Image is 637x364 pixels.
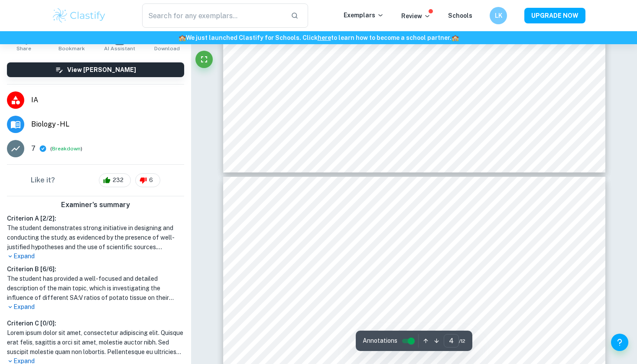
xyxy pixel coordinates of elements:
[7,252,184,261] p: Expand
[154,45,180,52] span: Download
[7,264,184,274] h6: Criterion B [ 6 / 6 ]:
[363,336,397,345] span: Annotations
[7,302,184,312] p: Expand
[108,176,128,185] span: 232
[179,34,186,41] span: 🏫
[490,7,507,24] button: LK
[3,200,188,210] h6: Examiner's summary
[52,145,81,153] button: Breakdown
[67,65,136,75] h6: View [PERSON_NAME]
[344,10,384,20] p: Exemplars
[524,8,585,23] button: UPGRADE NOW
[31,175,55,185] h6: Like it?
[7,62,184,77] button: View [PERSON_NAME]
[31,143,36,154] p: 7
[142,3,284,28] input: Search for any exemplars...
[611,334,628,351] button: Help and Feedback
[459,337,465,345] span: / 12
[99,173,131,187] div: 232
[448,12,472,19] a: Schools
[452,34,459,41] span: 🏫
[195,51,213,68] button: Fullscreen
[2,33,635,42] h6: We just launched Clastify for Schools. Click to learn how to become a school partner.
[494,11,504,20] h6: LK
[7,214,184,223] h6: Criterion A [ 2 / 2 ]:
[31,95,184,105] span: IA
[104,45,135,52] span: AI Assistant
[135,173,160,187] div: 6
[401,11,431,21] p: Review
[7,223,184,252] h1: The student demonstrates strong initiative in designing and conducting the study, as evidenced by...
[52,7,107,24] img: Clastify logo
[50,145,82,153] span: ( )
[7,274,184,302] h1: The student has provided a well-focused and detailed description of the main topic, which is inve...
[16,45,31,52] span: Share
[31,119,184,130] span: Biology - HL
[318,34,331,41] a: here
[58,45,85,52] span: Bookmark
[144,176,158,185] span: 6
